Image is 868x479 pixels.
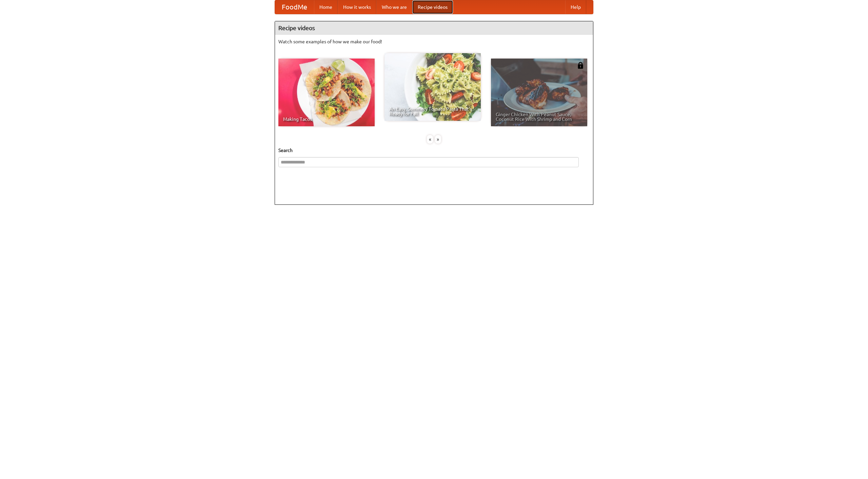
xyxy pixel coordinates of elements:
a: Who we are [376,0,412,14]
a: FoodMe [275,0,314,14]
a: An Easy, Summery Tomato Pasta That's Ready for Fall [384,53,481,121]
span: Making Tacos [283,117,370,122]
a: Help [565,0,586,14]
div: » [435,135,441,144]
a: How it works [338,0,376,14]
a: Recipe videos [412,0,453,14]
a: Home [314,0,338,14]
div: « [427,135,433,144]
img: 483408.png [577,62,584,69]
h5: Search [278,147,590,154]
p: Watch some examples of how we make our food! [278,38,590,45]
span: An Easy, Summery Tomato Pasta That's Ready for Fall [389,107,476,116]
h4: Recipe videos [275,21,593,35]
a: Making Tacos [278,59,375,126]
